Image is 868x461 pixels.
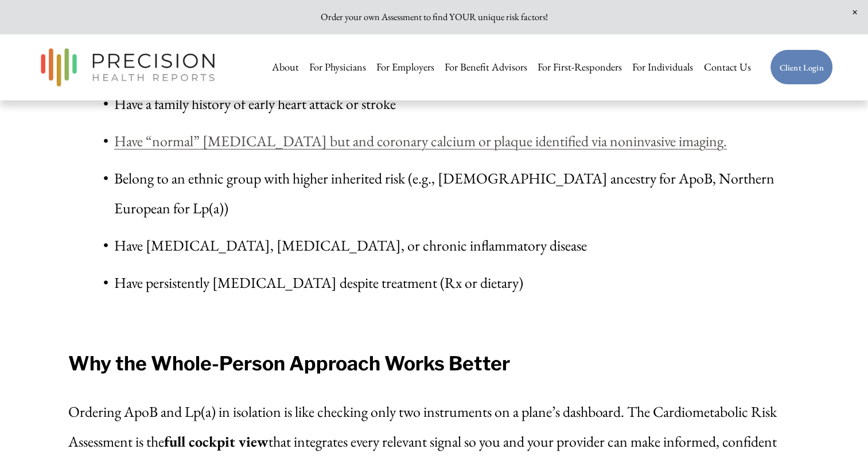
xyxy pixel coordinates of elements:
[114,89,800,119] p: Have a family history of early heart attack or stroke
[770,49,834,85] a: Client Login
[272,56,299,79] a: About
[662,315,868,461] iframe: Chat Widget
[309,56,366,79] a: For Physicians
[445,56,527,79] a: For Benefit Advisors
[703,56,750,79] a: Contact Us
[164,432,268,451] strong: full cockpit view
[114,164,800,224] p: Belong to an ethnic group with higher inherited risk (e.g., [DEMOGRAPHIC_DATA] ancestry for ApoB,...
[376,56,434,79] a: For Employers
[538,56,622,79] a: For First-Responders
[114,131,727,151] a: Have “normal” [MEDICAL_DATA] but and coronary calcium or plaque identified via noninvasive imaging.
[114,268,800,298] p: Have persistently [MEDICAL_DATA] despite treatment (Rx or dietary)
[68,351,510,375] strong: Why the Whole-Person Approach Works Better
[35,43,221,92] img: Precision Health Reports
[632,56,693,79] a: For Individuals
[114,231,800,261] p: Have [MEDICAL_DATA], [MEDICAL_DATA], or chronic inflammatory disease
